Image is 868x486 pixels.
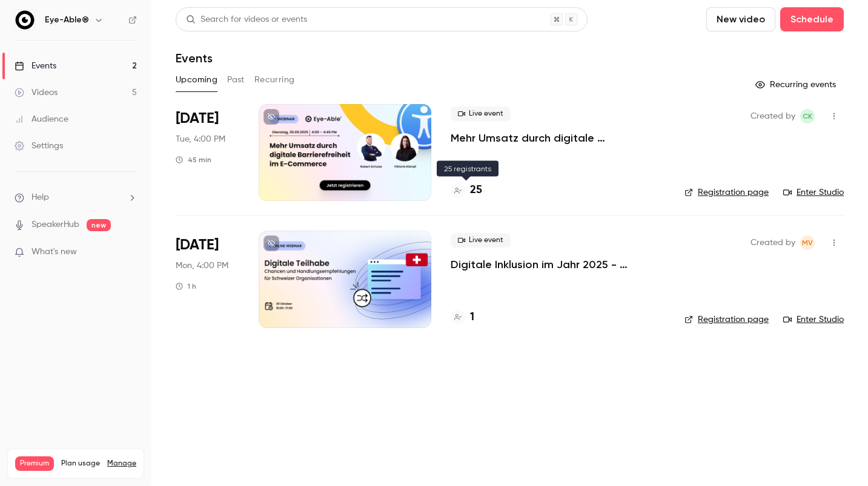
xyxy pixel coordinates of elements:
div: 1 h [176,281,196,291]
button: New video [706,7,775,31]
span: MV [802,235,813,250]
div: Videos [15,87,58,99]
button: Recurring [254,70,295,90]
iframe: Noticeable Trigger [122,247,137,258]
button: Recurring events [750,75,844,94]
a: Registration page [684,186,769,199]
span: Premium [15,456,54,471]
span: What's new [31,246,77,258]
div: Audience [15,113,68,125]
a: Enter Studio [783,186,844,199]
button: Schedule [780,7,844,31]
a: 1 [451,309,474,326]
div: Oct 20 Mon, 4:00 PM (Europe/Berlin) [176,231,239,327]
span: new [87,219,111,231]
div: Events [15,60,56,72]
div: Settings [15,140,63,152]
span: Help [31,191,49,204]
span: Plan usage [61,459,100,468]
h4: 1 [470,309,474,326]
button: Past [227,70,245,90]
span: Created by [750,235,795,250]
span: Carolin Kaulfersch [800,109,815,123]
span: Mon, 4:00 PM [176,260,228,272]
span: Mahdalena Varchenko [800,235,815,250]
span: Created by [750,109,795,123]
img: Eye-Able® [15,10,35,30]
button: Upcoming [176,70,217,90]
a: Manage [107,459,136,468]
a: Enter Studio [783,314,844,326]
a: 25 [451,182,482,199]
div: 45 min [176,155,211,165]
div: Search for videos or events [186,13,307,26]
span: Live event [451,107,511,121]
h4: 25 [470,182,482,199]
h6: Eye-Able® [45,14,89,26]
a: SpeakerHub [31,218,79,231]
span: [DATE] [176,109,219,128]
h1: Events [176,51,213,65]
a: Digitale Inklusion im Jahr 2025 - Chancen und Handlungsempfehlungen für Schweizer Organisationen [451,257,665,272]
span: [DATE] [176,235,219,255]
span: Live event [451,233,511,248]
span: CK [803,109,812,123]
a: Registration page [684,314,769,326]
li: help-dropdown-opener [15,191,137,204]
span: Tue, 4:00 PM [176,133,225,145]
a: Mehr Umsatz durch digitale Barrierefreiheit im E-Commerce [451,131,665,145]
div: Sep 30 Tue, 4:00 PM (Europe/Berlin) [176,104,239,201]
